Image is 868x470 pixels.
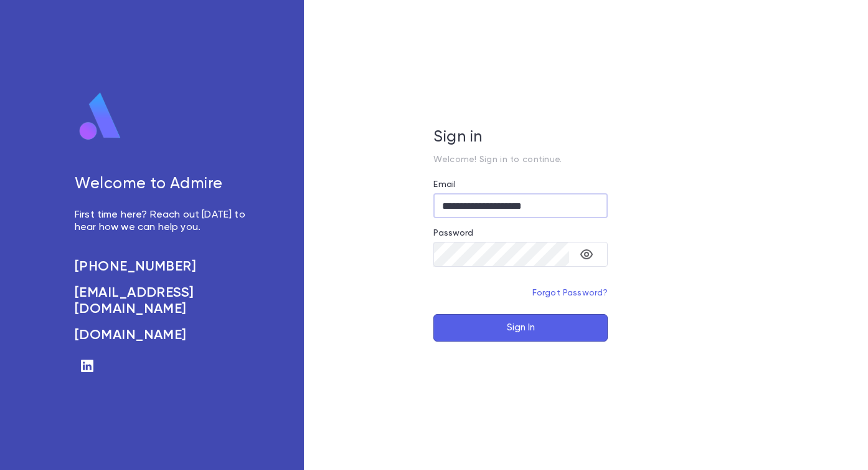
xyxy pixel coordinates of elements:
h5: Sign in [433,128,608,147]
h5: Welcome to Admire [75,175,254,194]
a: Forgot Password? [532,289,608,297]
a: [PHONE_NUMBER] [75,259,254,275]
p: Welcome! Sign in to continue. [433,155,608,165]
label: Email [433,180,456,189]
a: [DOMAIN_NAME] [75,327,254,343]
label: Password [433,228,473,238]
a: [EMAIL_ADDRESS][DOMAIN_NAME] [75,285,254,317]
button: Sign In [433,314,608,342]
img: logo [75,92,126,141]
p: First time here? Reach out [DATE] to hear how we can help you. [75,209,254,234]
button: toggle password visibility [574,242,599,267]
